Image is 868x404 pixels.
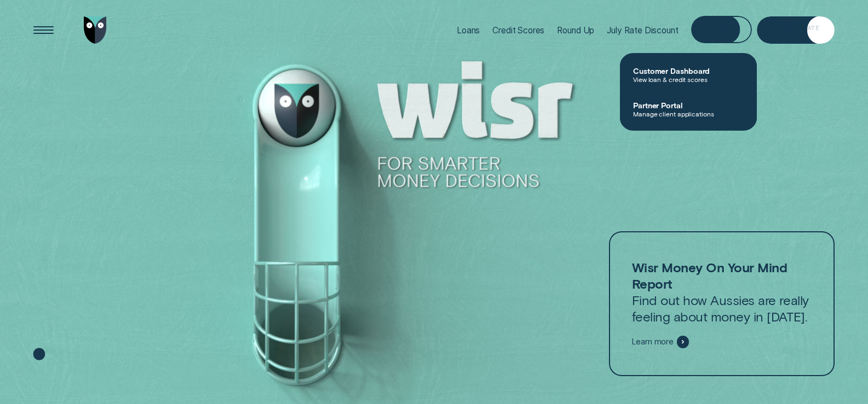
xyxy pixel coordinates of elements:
a: Get Estimate [757,16,835,44]
a: Partner PortalManage client applications [620,92,757,126]
span: Partner Portal [633,101,744,110]
button: Log in [691,16,752,43]
p: Find out how Aussies are really feeling about money in [DATE]. [632,259,812,325]
div: Get Estimate [772,25,819,31]
div: Loans [457,25,480,36]
strong: Wisr Money On Your Mind Report [632,259,787,291]
button: Open Menu [30,16,58,44]
img: Wisr [84,16,107,44]
span: Customer Dashboard [633,66,744,75]
div: Credit Scores [492,25,544,36]
span: View loan & credit scores [633,75,744,83]
span: Learn more [632,337,674,347]
a: Customer DashboardView loan & credit scores [620,57,757,92]
a: Wisr Money On Your Mind ReportFind out how Aussies are really feeling about money in [DATE].Learn... [609,231,835,376]
div: July Rate Discount [607,25,678,36]
span: Manage client applications [633,110,744,118]
div: Round Up [557,25,594,36]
